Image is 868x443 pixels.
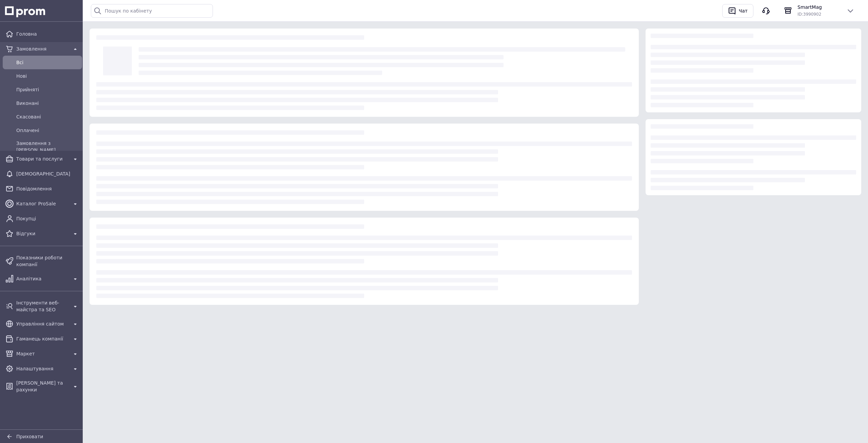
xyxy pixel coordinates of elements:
button: Чат [722,4,753,18]
span: [PERSON_NAME] та рахунки [16,380,68,393]
span: ID: 3990902 [797,12,821,17]
span: [DEMOGRAPHIC_DATA] [16,170,79,177]
span: Повідомлення [16,185,79,192]
span: Управління сайтом [16,320,68,327]
span: Маркет [16,350,68,357]
span: Налаштування [16,365,68,372]
input: Пошук по кабінету [91,4,213,18]
span: Нові [16,73,79,79]
span: Замовлення з [PERSON_NAME] [16,140,79,153]
span: Показники роботи компанії [16,254,79,268]
span: Головна [16,31,79,37]
span: Скасовані [16,113,79,120]
span: Всi [16,59,79,66]
span: Оплачені [16,127,79,134]
span: Замовлення [16,45,68,52]
span: Каталог ProSale [16,200,68,207]
span: Товари та послуги [16,155,68,162]
span: Покупці [16,215,79,222]
span: SmartMag [797,4,841,11]
span: Прийняті [16,86,79,93]
span: Інструменти веб-майстра та SEO [16,299,68,313]
div: Чат [737,6,749,16]
span: Аналітика [16,275,68,282]
span: Гаманець компанії [16,335,68,342]
span: Відгуки [16,230,68,237]
span: Виконані [16,100,79,107]
span: Приховати [16,434,43,439]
